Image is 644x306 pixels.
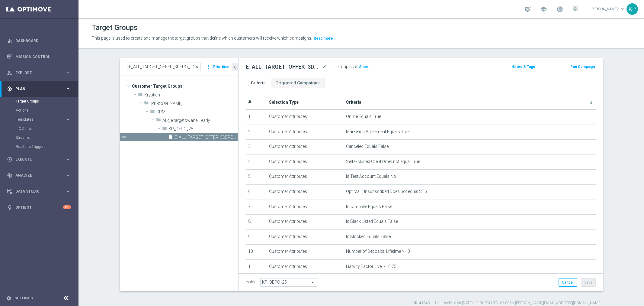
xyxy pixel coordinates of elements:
[16,97,78,106] div: Target Groups
[7,54,71,59] button: Mission Control
[267,245,344,260] td: Customer Attributes
[346,264,396,269] span: Liability Factor Live >= 0.75
[16,118,65,121] div: Templates
[16,106,78,115] div: Actions
[7,49,71,65] div: Mission Control
[7,205,12,210] i: lightbulb
[246,170,267,185] td: 5
[15,199,63,215] a: Optibot
[346,100,361,105] span: Criteria
[313,35,334,42] button: Read more
[559,278,577,287] button: Cancel
[267,184,344,200] td: Customer Attributes
[246,155,267,170] td: 4
[435,301,601,306] label: Last modified on [DATE] at 2:01 PM UTC+02:00 by [PERSON_NAME][EMAIL_ADDRESS][DOMAIN_NAME]
[246,63,321,70] h2: E_ALL_TARGET_OFFER_3DEPO_LIGOWY WEEKEND_260925
[6,295,11,301] i: settings
[267,140,344,155] td: Customer Attributes
[581,278,596,287] button: Save
[7,199,71,215] div: Optibot
[65,70,71,76] i: keyboard_arrow_right
[15,71,65,75] span: Explore
[168,134,173,141] i: insert_drive_file
[92,36,312,41] span: This page is used to create and manage the target groups that define which customers will receive...
[619,6,626,12] span: keyboard_arrow_down
[357,64,358,69] label: :
[7,38,71,43] button: equalizer Dashboard
[150,109,155,116] i: folder
[246,215,267,230] td: 8
[7,70,71,75] div: person_search Explore keyboard_arrow_right
[138,92,143,99] i: folder
[92,23,138,32] h1: Target Groups
[212,63,230,71] button: Prioritize
[16,142,78,151] div: Realtime Triggers
[156,117,161,124] i: folder
[246,125,267,140] td: 2
[267,155,344,170] td: Customer Attributes
[19,124,78,133] div: Optimail
[63,205,71,209] div: +10
[267,170,344,185] td: Customer Attributes
[168,126,238,132] span: KP_DEPO_25
[7,38,12,44] i: equalizer
[336,64,357,69] label: Group size
[14,296,33,300] a: Settings
[246,279,258,285] label: Folder
[16,135,63,140] a: Streams
[346,234,391,239] span: Is Blocked Equals False
[346,159,420,164] span: Selfexcluded Client Does not equal True
[346,204,392,209] span: Incomplete Equals False
[626,3,638,15] div: KP
[7,33,71,49] div: Dashboard
[127,63,201,71] input: Quick find group or folder
[246,259,267,275] td: 11
[7,189,71,194] button: Data Studio keyboard_arrow_right
[15,87,65,91] span: Plan
[7,173,12,178] i: track_changes
[132,82,238,90] span: Customer Target Groups
[346,129,409,134] span: Marketing Agreement Equals True
[65,86,71,92] i: keyboard_arrow_right
[7,157,65,162] div: Execute
[7,189,65,194] div: Data Studio
[346,249,410,254] span: Number of Deposits, Lifetime >= 3
[19,126,63,131] a: Optimail
[15,190,65,193] span: Data Studio
[246,229,267,245] td: 9
[16,144,63,149] a: Realtime Triggers
[156,109,238,115] span: CRM
[7,86,65,92] div: Plan
[162,118,238,123] span: Akcje targetowane _ early
[246,184,267,200] td: 6
[7,86,12,92] i: gps_fixed
[205,63,211,71] i: more_vert
[65,172,71,178] i: keyboard_arrow_right
[271,78,325,88] a: Triggered Campaigns
[511,63,536,70] button: Notes & Tags
[65,117,71,122] i: keyboard_arrow_right
[232,64,238,70] i: chevron_left
[7,173,65,178] div: Analyze
[414,301,430,306] label: ID: 41343
[7,70,65,76] div: Explore
[175,135,238,140] span: E_ALL_TARGET_OFFER_3DEPO_LIGOWY WEEKEND_260925
[150,101,238,106] span: Krystian P.
[246,140,267,155] td: 3
[65,156,71,162] i: keyboard_arrow_right
[162,126,167,133] i: folder
[267,229,344,245] td: Customer Attributes
[232,63,238,71] button: chevron_left
[15,33,71,49] a: Dashboard
[7,157,12,162] i: play_circle_outline
[322,63,327,70] i: mode_edit
[7,157,71,162] button: play_circle_outline Execute keyboard_arrow_right
[7,205,71,210] button: lightbulb Optibot +10
[267,200,344,215] td: Customer Attributes
[16,117,71,122] button: Templates keyboard_arrow_right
